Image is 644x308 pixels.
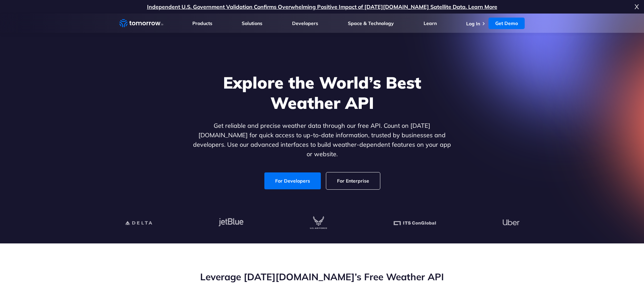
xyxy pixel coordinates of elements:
a: Independent U.S. Government Validation Confirms Overwhelming Positive Impact of [DATE][DOMAIN_NAM... [147,3,497,10]
p: Get reliable and precise weather data through our free API. Count on [DATE][DOMAIN_NAME] for quic... [192,121,453,159]
a: For Enterprise [326,172,380,189]
h2: Leverage [DATE][DOMAIN_NAME]’s Free Weather API [119,270,525,283]
a: Get Demo [488,18,525,29]
a: For Developers [264,172,321,189]
a: Developers [292,20,318,26]
a: Products [192,20,212,26]
a: Home link [119,18,163,28]
a: Space & Technology [348,20,394,26]
a: Log In [466,21,480,27]
a: Learn [424,20,437,26]
a: Solutions [242,20,262,26]
h1: Explore the World’s Best Weather API [192,72,453,113]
